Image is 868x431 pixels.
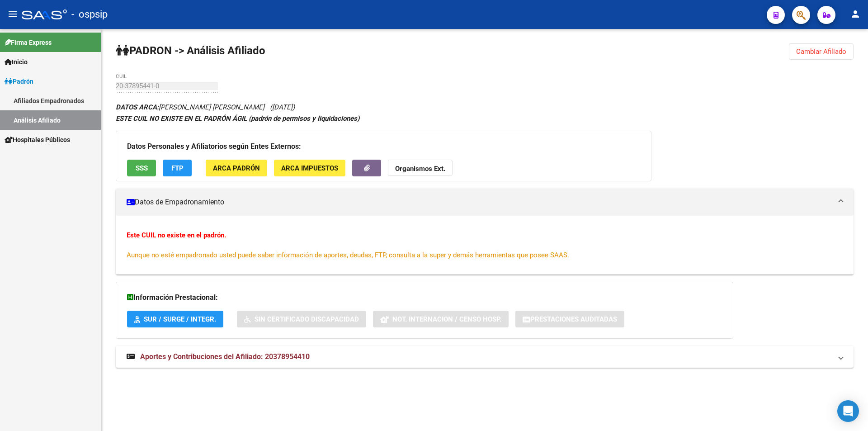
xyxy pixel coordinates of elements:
[837,400,859,422] div: Open Intercom Messenger
[373,311,509,327] button: Not. Internacion / Censo Hosp.
[206,160,267,176] button: ARCA Padrón
[5,76,33,86] span: Padrón
[171,164,184,172] span: FTP
[5,38,52,47] span: Firma Express
[116,189,854,216] mat-expansion-panel-header: Datos de Empadronamiento
[796,47,846,56] span: Cambiar Afiliado
[140,352,310,361] span: Aportes y Contribuciones del Afiliado: 20378954410
[213,164,260,172] span: ARCA Padrón
[5,57,28,67] span: Inicio
[127,311,223,327] button: SUR / SURGE / INTEGR.
[127,140,640,153] h3: Datos Personales y Afiliatorios según Entes Externos:
[395,165,445,173] strong: Organismos Ext.
[274,160,345,176] button: ARCA Impuestos
[515,311,624,327] button: Prestaciones Auditadas
[7,9,18,19] mat-icon: menu
[116,44,265,57] strong: PADRON -> Análisis Afiliado
[127,291,722,304] h3: Información Prestacional:
[136,164,148,172] span: SSS
[255,315,359,323] span: Sin Certificado Discapacidad
[116,216,854,275] div: Datos de Empadronamiento
[5,135,70,145] span: Hospitales Públicos
[127,251,569,259] span: Aunque no esté empadronado usted puede saber información de aportes, deudas, FTP, consulta a la s...
[127,160,156,176] button: SSS
[388,160,453,176] button: Organismos Ext.
[270,103,295,111] span: ([DATE])
[127,231,226,239] strong: Este CUIL no existe en el padrón.
[144,315,216,323] span: SUR / SURGE / INTEGR.
[116,103,159,111] strong: DATOS ARCA:
[71,5,108,24] span: - ospsip
[789,43,854,60] button: Cambiar Afiliado
[116,114,359,123] strong: ESTE CUIL NO EXISTE EN EL PADRÓN ÁGIL (padrón de permisos y liquidaciones)
[237,311,366,327] button: Sin Certificado Discapacidad
[163,160,192,176] button: FTP
[392,315,501,323] span: Not. Internacion / Censo Hosp.
[281,164,338,172] span: ARCA Impuestos
[530,315,617,323] span: Prestaciones Auditadas
[116,346,854,368] mat-expansion-panel-header: Aportes y Contribuciones del Afiliado: 20378954410
[116,103,264,111] span: [PERSON_NAME] [PERSON_NAME]
[127,197,832,207] mat-panel-title: Datos de Empadronamiento
[850,9,861,19] mat-icon: person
